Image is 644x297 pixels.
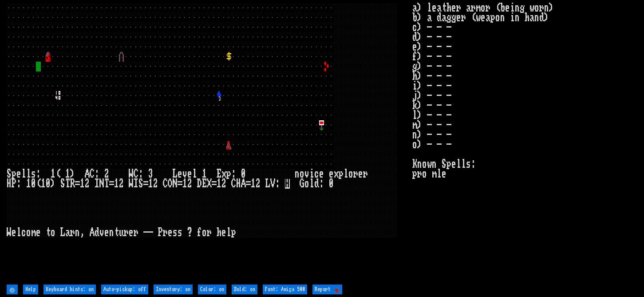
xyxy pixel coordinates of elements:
div: G [300,179,304,189]
input: Auto-pickup: off [101,285,148,294]
div: 0 [329,179,334,189]
input: Bold: on [232,285,257,294]
div: , [80,228,85,238]
div: E [202,179,207,189]
div: v [182,169,187,179]
div: W [129,179,134,189]
div: W [129,169,134,179]
div: l [16,228,21,238]
div: A [241,179,246,189]
div: D [197,179,202,189]
div: e [358,169,363,179]
div: P [158,228,163,238]
div: l [21,169,26,179]
div: = [178,179,182,189]
div: r [70,228,75,238]
div: S [60,179,65,189]
div: 2 [187,179,192,189]
div: ) [51,179,55,189]
div: S [7,169,12,179]
div: o [51,228,55,238]
div: f [197,228,202,238]
div: 3 [148,169,153,179]
div: e [16,169,21,179]
div: p [231,228,236,238]
div: 0 [46,179,51,189]
div: 0 [31,179,36,189]
div: l [309,179,314,189]
stats: a) leather armor (being worn) b) a dagger (weapon in hand) c) - - - d) - - - e) - - - f) - - - g)... [412,3,638,282]
div: 1 [148,179,153,189]
mark: H [285,179,290,189]
div: H [236,179,241,189]
div: : [36,169,41,179]
div: r [353,169,358,179]
div: T [65,179,70,189]
div: p [226,169,231,179]
div: = [75,179,80,189]
div: 1 [41,179,46,189]
div: e [104,228,109,238]
div: e [12,228,16,238]
div: : [138,169,143,179]
div: a [65,228,70,238]
div: 1 [80,179,85,189]
div: p [339,169,344,179]
div: N [99,179,104,189]
div: r [207,228,212,238]
div: ( [55,169,60,179]
div: 1 [114,179,119,189]
div: s [173,228,178,238]
div: 1 [251,179,256,189]
div: p [12,169,16,179]
div: e [168,228,173,238]
div: : [319,179,324,189]
div: e [319,169,324,179]
div: : [275,179,280,189]
div: r [363,169,368,179]
div: i [309,169,314,179]
div: A [85,169,90,179]
input: Report 🐞 [312,285,342,294]
div: e [129,228,134,238]
div: u [119,228,124,238]
div: C [163,179,168,189]
div: I [134,179,138,189]
div: 1 [182,179,187,189]
div: 1 [65,169,70,179]
div: t [114,228,119,238]
div: ( [36,179,41,189]
div: C [90,169,95,179]
div: H [7,179,12,189]
input: Color: on [198,285,226,294]
div: X [207,179,212,189]
div: e [178,169,182,179]
div: V [270,179,275,189]
div: O [168,179,173,189]
div: = [246,179,251,189]
div: x [221,169,226,179]
div: r [124,228,129,238]
div: t [46,228,51,238]
div: 2 [153,179,158,189]
div: 2 [104,169,109,179]
input: Help [23,285,38,294]
div: 1 [202,169,207,179]
div: I [95,179,99,189]
div: - [143,228,148,238]
div: m [31,228,36,238]
div: s [31,169,36,179]
div: c [21,228,26,238]
div: v [99,228,104,238]
div: e [329,169,334,179]
div: e [187,169,192,179]
div: L [173,169,178,179]
div: o [304,179,309,189]
div: o [202,228,207,238]
div: : [95,169,99,179]
div: 2 [85,179,90,189]
div: = [143,179,148,189]
div: l [192,169,197,179]
div: 2 [119,179,124,189]
div: e [221,228,226,238]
